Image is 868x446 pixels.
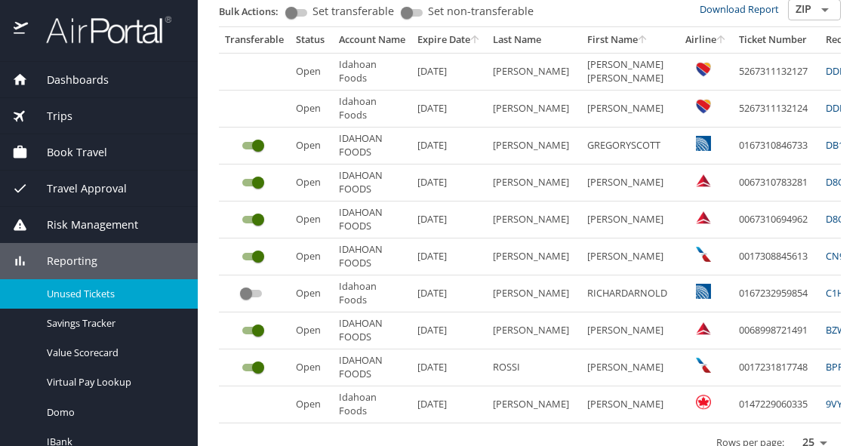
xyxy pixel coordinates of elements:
span: Trips [28,108,72,125]
td: IDAHOAN FOODS [333,201,411,238]
td: Open [290,165,333,201]
td: IDAHOAN FOODS [333,238,411,275]
td: Open [290,349,333,386]
td: IDAHOAN FOODS [333,349,411,386]
td: [DATE] [411,349,487,386]
td: [PERSON_NAME] [487,53,581,90]
td: [PERSON_NAME] [PERSON_NAME] [581,53,679,90]
td: GREGORYSCOTT [581,128,679,165]
td: Open [290,128,333,165]
img: airportal-logo.png [29,15,171,45]
span: Domo [47,405,180,420]
td: [PERSON_NAME] [581,201,679,238]
button: sort [638,35,648,45]
td: RICHARDARNOLD [581,275,679,312]
td: 0067310694962 [733,201,820,238]
td: [PERSON_NAME] [581,349,679,386]
img: Delta Airlines [696,173,711,188]
td: [PERSON_NAME] [581,312,679,349]
span: Value Scorecard [47,346,180,360]
td: [DATE] [411,53,487,90]
div: Transferable [225,33,284,47]
img: Air Canada [696,395,711,410]
a: DB11WN [826,138,866,152]
td: [PERSON_NAME] [487,91,581,128]
p: Bulk Actions: [219,5,291,18]
td: IDAHOAN FOODS [333,312,411,349]
td: Open [290,275,333,312]
td: Open [290,53,333,90]
img: icon-airportal.png [14,15,29,45]
td: IDAHOAN FOODS [333,128,411,165]
img: American Airlines [696,247,711,262]
td: Open [290,238,333,275]
td: 5267311132124 [733,91,820,128]
td: [DATE] [411,128,487,165]
a: BZWY69 [826,323,862,337]
td: [PERSON_NAME] [487,238,581,275]
img: American Airlines [696,358,711,373]
span: Travel Approval [28,180,127,197]
a: Download Report [700,2,779,16]
td: [PERSON_NAME] [581,386,679,423]
th: Last Name [487,27,581,53]
td: 0017308845613 [733,238,820,275]
span: Dashboards [28,72,109,88]
img: bnYnzlNK7txYEDdZKaGJhU0uy2pBZGKU3ewuEsf2fAAMA9p6PmltIngwAAAAASUVORK5CYII= [696,99,711,114]
a: DDF7LG [826,64,862,78]
th: Account Name [333,27,411,53]
td: [PERSON_NAME] [487,386,581,423]
td: 0067310783281 [733,165,820,201]
button: sort [716,35,727,45]
td: 5267311132127 [733,53,820,90]
td: IDAHOAN FOODS [333,165,411,201]
th: First Name [581,27,679,53]
td: Open [290,201,333,238]
td: ROSSI [487,349,581,386]
span: Set transferable [312,6,394,17]
td: 0147229060335 [733,386,820,423]
td: 0017231817748 [733,349,820,386]
th: Airline [679,27,733,53]
td: 0167232959854 [733,275,820,312]
td: Open [290,386,333,423]
td: Idahoan Foods [333,386,411,423]
td: [PERSON_NAME] [487,201,581,238]
td: [DATE] [411,238,487,275]
td: [PERSON_NAME] [487,312,581,349]
td: [PERSON_NAME] [581,165,679,201]
th: Status [290,27,333,53]
td: [PERSON_NAME] [487,128,581,165]
td: [PERSON_NAME] [581,91,679,128]
img: United Airlines [696,284,711,299]
span: Virtual Pay Lookup [47,375,180,389]
td: 0068998721491 [733,312,820,349]
td: [PERSON_NAME] [487,275,581,312]
a: 9VYQC5 [826,397,861,411]
td: Open [290,91,333,128]
span: Book Travel [28,144,107,161]
a: CN9PGH [826,249,864,263]
span: Risk Management [28,217,138,233]
span: Set non-transferable [428,6,534,17]
td: Idahoan Foods [333,53,411,90]
button: sort [470,35,481,45]
span: Unused Tickets [47,287,180,301]
td: Idahoan Foods [333,275,411,312]
td: [DATE] [411,386,487,423]
td: [PERSON_NAME] [581,238,679,275]
td: [DATE] [411,91,487,128]
th: Expire Date [411,27,487,53]
td: [DATE] [411,165,487,201]
span: Reporting [28,253,97,269]
img: Delta Airlines [696,321,711,336]
span: Savings Tracker [47,316,180,331]
img: Delta Airlines [696,210,711,225]
a: DDF7LG [826,101,862,115]
td: [DATE] [411,201,487,238]
td: Idahoan Foods [333,91,411,128]
td: [DATE] [411,275,487,312]
td: Open [290,312,333,349]
th: Ticket Number [733,27,820,53]
a: BPFLY9 [826,360,859,374]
